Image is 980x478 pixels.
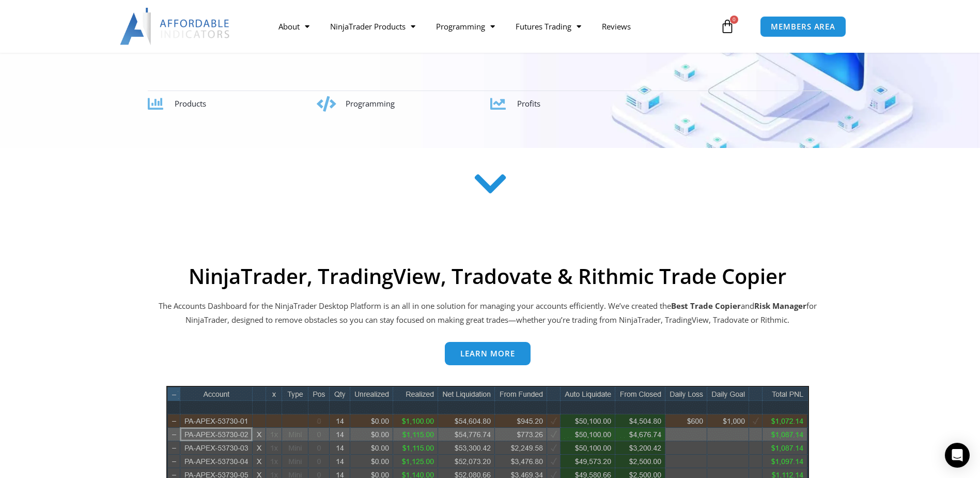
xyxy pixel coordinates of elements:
[175,98,206,109] span: Products
[426,14,505,38] a: Programming
[157,299,818,328] p: The Accounts Dashboard for the NinjaTrader Desktop Platform is an all in one solution for managin...
[157,264,818,289] h2: NinjaTrader, TradingView, Tradovate & Rithmic Trade Copier
[771,23,835,31] span: MEMBERS AREA
[268,14,718,38] nav: Menu
[517,98,540,109] span: Profits
[671,301,741,311] b: Best Trade Copier
[460,350,515,357] span: Learn more
[505,14,592,38] a: Futures Trading
[120,8,231,45] img: LogoAI | Affordable Indicators – NinjaTrader
[320,14,426,38] a: NinjaTrader Products
[945,443,970,468] div: Open Intercom Messenger
[754,301,806,311] strong: Risk Manager
[346,98,395,109] span: Programming
[592,14,641,38] a: Reviews
[730,16,738,24] span: 0
[705,11,750,41] a: 0
[445,342,531,365] a: Learn more
[268,14,320,38] a: About
[760,16,846,37] a: MEMBERS AREA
